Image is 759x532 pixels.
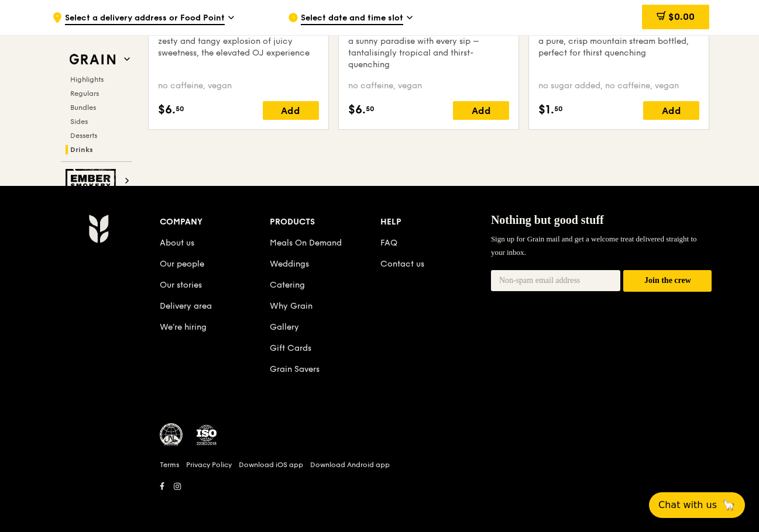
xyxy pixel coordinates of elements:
[160,423,183,447] img: MUIS Halal Certified
[270,280,305,290] a: Catering
[643,101,699,120] div: Add
[380,214,491,230] div: Help
[491,234,697,256] span: Sign up for Grain mail and get a welcome treat delivered straight to your inbox.
[722,498,736,512] span: 🦙
[270,343,311,353] a: Gift Cards
[176,104,184,113] span: 50
[453,101,509,120] div: Add
[270,322,299,332] a: Gallery
[538,101,554,119] span: $1.
[491,213,604,226] span: Nothing but good stuff
[380,259,424,269] a: Contact us
[491,270,621,291] input: Non-spam email address
[70,89,99,98] span: Regulars
[538,36,699,59] div: a pure, crisp mountain stream bottled, perfect for thirst quenching
[160,214,270,230] div: Company
[158,80,319,92] div: no caffeine, vegan
[70,132,97,140] span: Desserts
[301,12,403,25] span: Select date and time slot
[348,36,509,71] div: a sunny paradise with every sip – tantalisingly tropical and thirst-quenching
[160,322,207,332] a: We’re hiring
[623,270,712,292] button: Join the crew
[658,498,717,512] span: Chat with us
[239,460,303,469] a: Download iOS app
[348,101,366,119] span: $6.
[65,12,225,25] span: Select a delivery address or Food Point
[554,104,563,113] span: 50
[310,460,390,469] a: Download Android app
[160,460,179,469] a: Terms
[366,104,375,113] span: 50
[270,238,342,248] a: Meals On Demand
[70,118,88,126] span: Sides
[538,80,699,92] div: no sugar added, no caffeine, vegan
[263,101,319,120] div: Add
[160,280,202,290] a: Our stories
[270,259,309,269] a: Weddings
[348,80,509,92] div: no caffeine, vegan
[66,49,119,70] img: Grain web logo
[270,214,380,230] div: Products
[70,146,93,154] span: Drinks
[270,364,320,374] a: Grain Savers
[88,214,109,243] img: Grain
[380,238,397,248] a: FAQ
[66,169,119,194] img: Ember Smokery web logo
[158,36,319,59] div: zesty and tangy explosion of juicy sweetness, the elevated OJ experience
[668,11,695,22] span: $0.00
[186,460,232,469] a: Privacy Policy
[43,495,717,504] h6: Revision
[649,492,745,518] button: Chat with us🦙
[70,103,96,112] span: Bundles
[70,75,104,84] span: Highlights
[160,301,212,311] a: Delivery area
[158,101,176,119] span: $6.
[195,423,218,447] img: ISO Certified
[270,301,312,311] a: Why Grain
[160,238,194,248] a: About us
[160,259,204,269] a: Our people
